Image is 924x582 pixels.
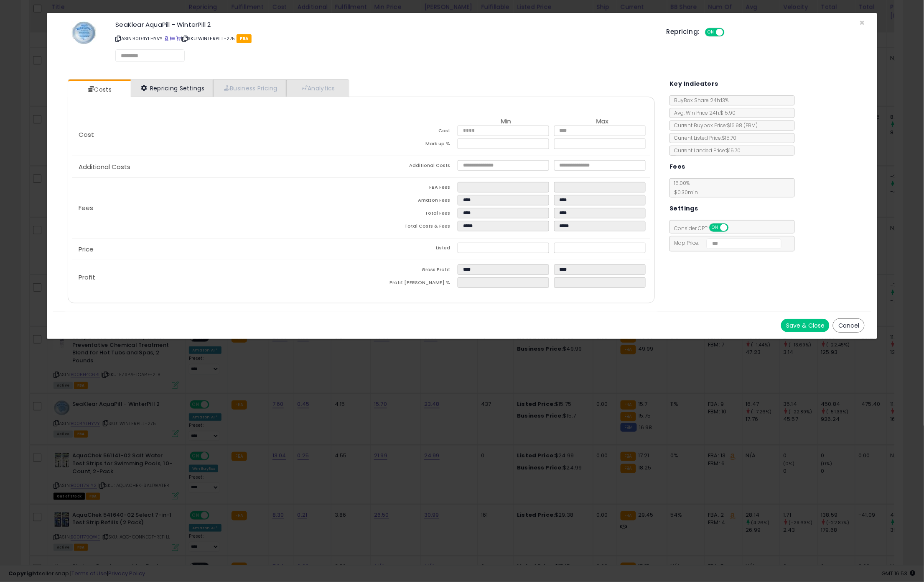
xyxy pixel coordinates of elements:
[72,164,361,170] p: Additional Costs
[670,225,740,232] span: Consider CPT:
[361,160,458,173] td: Additional Costs
[458,118,554,126] th: Min
[71,21,97,44] img: 41aapKGb1GL._SL60_.jpg
[361,264,458,277] td: Gross Profit
[72,131,361,138] p: Cost
[727,122,758,129] span: $16.98
[781,319,830,332] button: Save & Close
[710,224,721,231] span: ON
[237,34,252,43] span: FBA
[670,134,736,141] span: Current Listed Price: $15.70
[115,21,654,28] h3: SeaKlear AquaPill - WinterPill 2
[68,81,130,98] a: Costs
[670,239,781,246] span: Map Price:
[670,122,758,129] span: Current Buybox Price:
[669,162,685,172] h5: Fees
[361,126,458,138] td: Cost
[669,203,698,214] h5: Settings
[669,79,718,89] h5: Key Indicators
[164,35,169,42] a: BuyBox page
[361,182,458,195] td: FBA Fees
[361,243,458,256] td: Listed
[670,147,741,154] span: Current Landed Price: $15.70
[670,189,698,196] span: $0.30 min
[728,224,741,231] span: OFF
[72,246,361,253] p: Price
[723,29,737,36] span: OFF
[213,79,286,97] a: Business Pricing
[833,318,865,333] button: Cancel
[131,79,214,97] a: Repricing Settings
[361,277,458,290] td: Profit [PERSON_NAME] %
[706,29,716,36] span: ON
[115,32,654,45] p: ASIN: B004YLHYVY | SKU: WINTERPILL-275
[176,35,181,42] a: Your listing only
[361,221,458,234] td: Total Costs & Fees
[859,17,865,29] span: ×
[670,109,736,116] span: Avg. Win Price 24h: $15.90
[361,138,458,151] td: Mark up %
[554,118,651,126] th: Max
[361,208,458,221] td: Total Fees
[170,35,175,42] a: All offer listings
[72,205,361,211] p: Fees
[743,122,758,129] span: ( FBM )
[670,97,728,104] span: BuyBox Share 24h: 13%
[286,79,348,97] a: Analytics
[72,274,361,281] p: Profit
[361,195,458,208] td: Amazon Fees
[670,179,698,196] span: 15.00 %
[667,28,700,35] h5: Repricing:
